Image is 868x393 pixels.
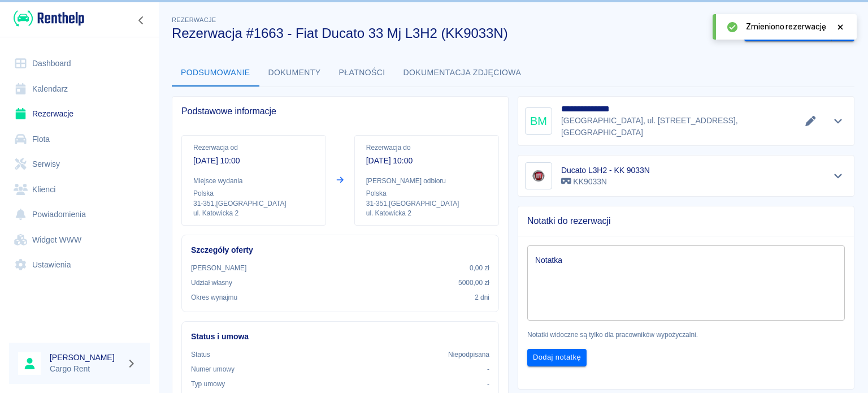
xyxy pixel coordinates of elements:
p: 5000,00 zł [458,278,489,288]
p: [GEOGRAPHIC_DATA], ul. [STREET_ADDRESS] , [GEOGRAPHIC_DATA] [561,115,792,139]
p: 31-351 , [GEOGRAPHIC_DATA] [366,198,487,209]
div: BM [525,107,552,135]
p: - [487,379,489,389]
button: Edytuj dane [801,113,820,129]
p: [DATE] 10:00 [366,155,487,167]
button: Dokumentacja zdjęciowa [394,59,531,87]
p: Miejsce wydania [193,176,314,186]
p: Rezerwacja do [366,142,487,153]
button: Dokumenty [259,59,330,87]
p: [PERSON_NAME] odbioru [366,176,487,186]
p: Polska [366,188,487,198]
p: Cargo Rent [50,363,122,375]
p: KK9033N [561,176,650,188]
a: Klienci [9,177,150,202]
h6: Szczegóły oferty [191,244,489,256]
a: Flota [9,127,150,152]
span: Notatki do rezerwacji [527,215,845,227]
p: Okres wynajmu [191,292,237,303]
a: Renthelp logo [9,9,84,28]
img: Image [527,165,550,187]
p: Niepodpisana [448,349,489,360]
p: Polska [193,188,314,198]
p: ul. Katowicka 2 [366,209,487,218]
button: Podsumowanie [172,59,259,87]
button: Płatności [330,59,394,87]
button: Zwiń nawigację [133,13,150,28]
p: 2 dni [475,292,489,303]
span: Rezerwacje [172,16,216,23]
button: Dodaj notatkę [527,349,587,366]
p: Notatki widoczne są tylko dla pracowników wypożyczalni. [527,330,845,340]
a: Kalendarz [9,76,150,102]
p: Rezerwacja od [193,142,314,153]
a: Powiadomienia [9,202,150,227]
button: Pokaż szczegóły [829,168,848,184]
a: Ustawienia [9,252,150,278]
p: Udział własny [191,278,232,288]
button: Pokaż szczegóły [829,113,848,129]
p: 31-351 , [GEOGRAPHIC_DATA] [193,198,314,209]
p: ul. Katowicka 2 [193,209,314,218]
span: Zmieniono rezerwację [746,21,826,33]
h6: [PERSON_NAME] [50,352,122,363]
p: 0,00 zł [470,263,489,273]
img: Renthelp logo [14,9,84,28]
p: Numer umowy [191,364,235,374]
a: Rezerwacje [9,101,150,127]
h3: Rezerwacja #1663 - Fiat Ducato 33 Mj L3H2 (KK9033N) [172,25,735,41]
p: [DATE] 10:00 [193,155,314,167]
a: Serwisy [9,152,150,177]
a: Widget WWW [9,227,150,253]
p: Typ umowy [191,379,225,389]
p: Status [191,349,210,360]
p: [PERSON_NAME] [191,263,246,273]
h6: Status i umowa [191,331,489,343]
a: Dashboard [9,51,150,76]
h6: Ducato L3H2 - KK 9033N [561,165,650,176]
span: Podstawowe informacje [181,106,499,117]
p: - [487,364,489,374]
